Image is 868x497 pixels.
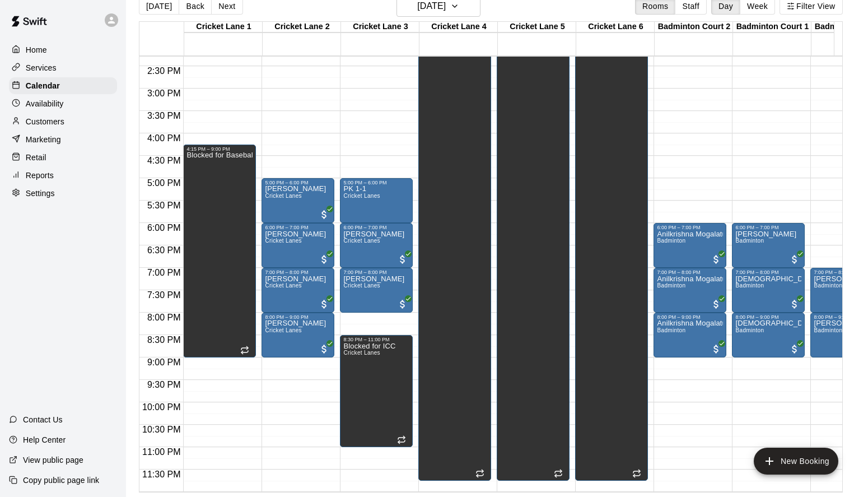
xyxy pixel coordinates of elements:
[184,22,263,32] div: Cricket Lane 1
[789,299,800,310] span: All customers have paid
[632,469,641,478] span: Recurring event
[23,434,66,445] p: Help Center
[26,152,46,163] p: Retail
[9,167,117,184] a: Reports
[343,350,380,356] span: Cricket Lanes
[262,268,334,313] div: 7:00 PM – 8:00 PM: Anjan Medicherla
[397,435,406,444] span: Recurring event
[657,225,723,230] div: 6:00 PM – 7:00 PM
[265,314,331,320] div: 8:00 PM – 9:00 PM
[262,223,334,268] div: 6:00 PM – 7:00 PM: Srikanth Vinukonda
[655,22,733,32] div: Badminton Court 2
[419,22,498,32] div: Cricket Lane 4
[23,414,63,425] p: Contact Us
[657,282,685,289] span: Badminton
[735,314,801,320] div: 8:00 PM – 9:00 PM
[341,22,419,32] div: Cricket Lane 3
[26,188,55,199] p: Settings
[139,425,183,434] span: 10:30 PM
[343,180,409,185] div: 5:00 PM – 6:00 PM
[732,313,805,357] div: 8:00 PM – 9:00 PM: Krishna Vomaravelli
[340,268,413,313] div: 7:00 PM – 8:00 PM: Nagamahesh Kancheti
[26,134,61,145] p: Marketing
[26,116,64,127] p: Customers
[735,327,764,333] span: Badminton
[144,111,184,120] span: 3:30 PM
[657,238,685,244] span: Badminton
[733,22,811,32] div: Badminton Court 1
[144,223,184,233] span: 6:00 PM
[265,180,331,185] div: 5:00 PM – 6:00 PM
[144,133,184,143] span: 4:00 PM
[498,22,576,32] div: Cricket Lane 5
[789,254,800,265] span: All customers have paid
[144,290,184,300] span: 7:30 PM
[262,313,334,357] div: 8:00 PM – 9:00 PM: Nagamahesh Kancheti
[9,59,117,76] a: Services
[144,357,184,367] span: 9:00 PM
[262,178,334,223] div: 5:00 PM – 6:00 PM: Srikanth Vinukonda
[654,313,726,357] div: 8:00 PM – 9:00 PM: Anilkrishna Mogalaturthi
[735,238,764,244] span: Badminton
[186,146,253,152] div: 4:15 PM – 9:00 PM
[139,447,183,457] span: 11:00 PM
[343,193,380,199] span: Cricket Lanes
[139,402,183,412] span: 10:00 PM
[711,254,722,265] span: All customers have paid
[319,254,330,265] span: All customers have paid
[265,282,301,289] span: Cricket Lanes
[9,95,117,112] a: Availability
[711,343,722,355] span: All customers have paid
[9,149,117,166] a: Retail
[654,268,726,313] div: 7:00 PM – 8:00 PM: Anilkrishna Mogalaturthi
[654,223,726,268] div: 6:00 PM – 7:00 PM: Anilkrishna Mogalaturthi
[263,22,341,32] div: Cricket Lane 2
[144,156,184,165] span: 4:30 PM
[343,270,409,275] div: 7:00 PM – 8:00 PM
[26,170,54,181] p: Reports
[265,238,301,244] span: Cricket Lanes
[340,223,413,268] div: 6:00 PM – 7:00 PM: Anjan Medicherla
[144,313,184,322] span: 8:00 PM
[265,270,331,275] div: 7:00 PM – 8:00 PM
[144,268,184,277] span: 7:00 PM
[711,299,722,310] span: All customers have paid
[26,62,57,73] p: Services
[732,223,805,268] div: 6:00 PM – 7:00 PM: Kiran Kotha
[343,238,380,244] span: Cricket Lanes
[735,225,801,230] div: 6:00 PM – 7:00 PM
[144,380,184,389] span: 9:30 PM
[657,327,685,333] span: Badminton
[144,335,184,345] span: 8:30 PM
[319,299,330,310] span: All customers have paid
[576,22,655,32] div: Cricket Lane 6
[732,268,805,313] div: 7:00 PM – 8:00 PM: Krishna Vomaravelli
[26,44,47,55] p: Home
[340,335,413,447] div: 8:30 PM – 11:00 PM: Blocked for ICC
[9,185,117,202] a: Settings
[9,113,117,130] a: Customers
[397,299,408,310] span: All customers have paid
[814,282,842,289] span: Badminton
[9,131,117,148] a: Marketing
[265,327,301,333] span: Cricket Lanes
[397,254,408,265] span: All customers have paid
[26,80,60,91] p: Calendar
[735,270,801,275] div: 7:00 PM – 8:00 PM
[343,225,409,230] div: 6:00 PM – 7:00 PM
[319,343,330,355] span: All customers have paid
[144,66,184,76] span: 2:30 PM
[343,282,380,289] span: Cricket Lanes
[340,178,413,223] div: 5:00 PM – 6:00 PM: PK 1-1
[9,41,117,58] a: Home
[554,469,563,478] span: Recurring event
[343,337,409,342] div: 8:30 PM – 11:00 PM
[9,77,117,94] a: Calendar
